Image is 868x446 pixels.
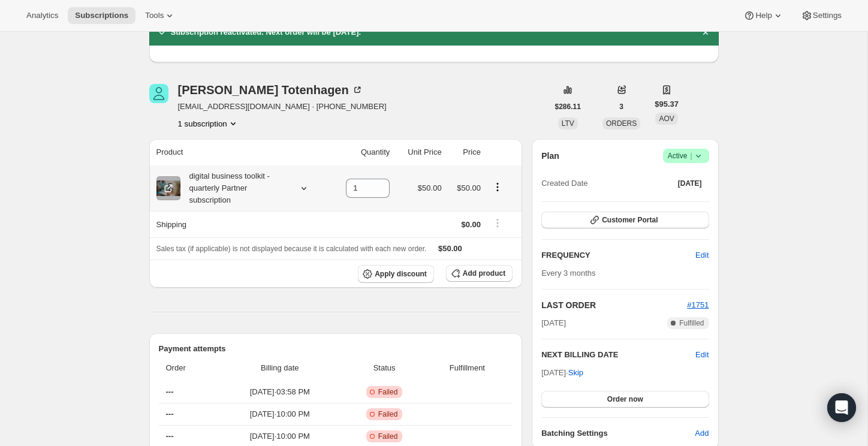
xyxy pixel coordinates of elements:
button: Apply discount [358,265,434,283]
span: ORDERS [606,119,637,128]
span: | [690,151,692,161]
button: Edit [695,349,709,361]
span: Failed [378,409,398,419]
span: Created Date [541,177,587,189]
span: Subscriptions [75,11,128,20]
span: [EMAIL_ADDRESS][DOMAIN_NAME] · [PHONE_NUMBER] [178,101,387,113]
h2: FREQUENCY [541,249,695,261]
h2: Subscription reactivated. Next order will be [DATE]. [171,26,361,38]
h2: NEXT BILLING DATE [541,349,695,361]
span: [DATE] [678,179,702,188]
span: Sales tax (if applicable) is not displayed because it is calculated with each new order. [156,245,427,253]
h2: LAST ORDER [541,299,687,311]
h6: Batching Settings [541,427,695,439]
button: Product actions [488,180,507,194]
h2: Payment attempts [159,343,513,355]
button: Subscriptions [68,7,135,24]
span: Fulfillment [429,362,506,374]
button: Analytics [19,7,65,24]
button: Product actions [178,117,239,129]
th: Quantity [329,139,393,165]
span: Analytics [26,11,58,20]
span: [DATE] · 10:00 PM [220,408,340,420]
h2: Plan [541,150,559,162]
button: Dismiss notification [697,24,714,41]
span: $50.00 [457,183,481,192]
a: #1751 [687,300,709,309]
span: [DATE] [541,317,566,329]
span: Billing date [220,362,340,374]
div: [PERSON_NAME] Totenhagen [178,84,363,96]
span: $286.11 [555,102,581,111]
th: Order [159,355,217,381]
span: Add [695,427,709,439]
span: 3 [619,102,623,111]
span: Active [668,150,704,162]
span: --- [166,387,174,396]
span: Fulfilled [679,318,704,328]
span: $50.00 [418,183,442,192]
button: 3 [612,98,631,115]
th: Product [149,139,330,165]
div: digital business toolkit - quarterly Partner subscription [180,170,288,206]
button: Settings [794,7,849,24]
button: Edit [688,246,716,265]
button: Order now [541,391,709,408]
span: Help [755,11,771,20]
span: Every 3 months [541,269,595,278]
span: [DATE] · 03:58 PM [220,386,340,398]
span: Failed [378,432,398,441]
span: --- [166,409,174,418]
span: Add product [463,269,505,278]
button: #1751 [687,299,709,311]
span: [DATE] · [541,368,583,377]
span: $50.00 [438,244,462,253]
button: Skip [561,363,590,382]
span: Melissa Totenhagen [149,84,168,103]
button: [DATE] [671,175,709,192]
button: Add [688,424,716,443]
span: Apply discount [375,269,427,279]
span: Order now [607,394,643,404]
span: AOV [659,114,674,123]
span: Tools [145,11,164,20]
span: --- [166,432,174,441]
th: Price [445,139,484,165]
th: Unit Price [393,139,445,165]
span: Skip [568,367,583,379]
button: $286.11 [548,98,588,115]
span: LTV [562,119,574,128]
div: Open Intercom Messenger [827,393,856,422]
button: Add product [446,265,513,282]
span: Status [347,362,422,374]
button: Customer Portal [541,212,709,228]
span: $95.37 [655,98,679,110]
button: Tools [138,7,183,24]
span: $0.00 [461,220,481,229]
span: Failed [378,387,398,397]
button: Shipping actions [488,216,507,230]
button: Help [736,7,791,24]
span: Edit [695,249,709,261]
span: Customer Portal [602,215,658,225]
span: Settings [813,11,842,20]
span: [DATE] · 10:00 PM [220,430,340,442]
th: Shipping [149,211,330,237]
